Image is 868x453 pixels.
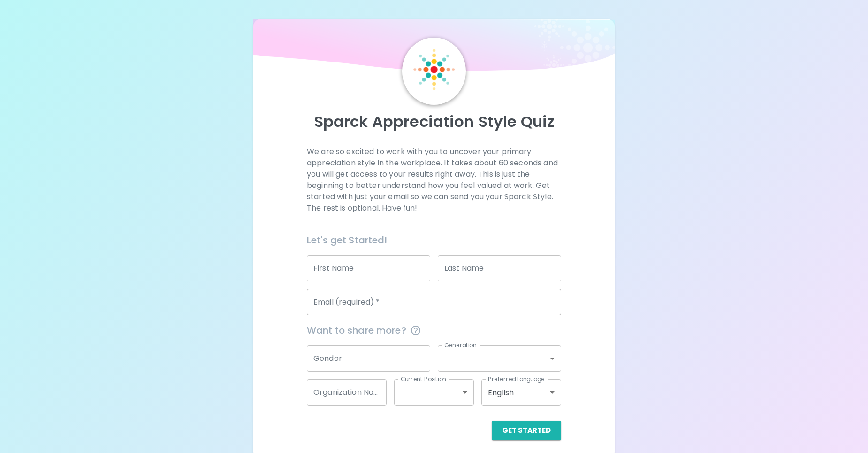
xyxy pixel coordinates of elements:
svg: This information is completely confidential and only used for aggregated appreciation studies at ... [410,325,421,336]
label: Generation [444,341,477,349]
button: Get Started [492,421,561,440]
img: wave [253,19,615,76]
p: We are so excited to work with you to uncover your primary appreciation style in the workplace. I... [307,146,561,214]
h6: Let's get Started! [307,233,561,248]
img: Sparck Logo [413,49,455,90]
label: Preferred Language [488,375,544,383]
span: Want to share more? [307,323,561,338]
label: Current Position [401,375,446,383]
p: Sparck Appreciation Style Quiz [265,112,604,131]
div: English [481,379,561,406]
